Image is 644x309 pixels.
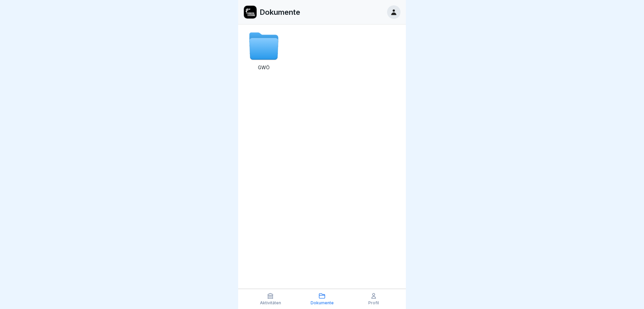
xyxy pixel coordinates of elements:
[260,301,281,305] p: Aktivitäten
[311,301,334,305] p: Dokumente
[368,301,379,305] p: Profil
[244,6,257,18] img: ewxb9rjzulw9ace2na8lwzf2.png
[244,64,284,71] p: GWÖ
[260,8,300,16] p: Dokumente
[244,30,284,78] a: GWÖ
